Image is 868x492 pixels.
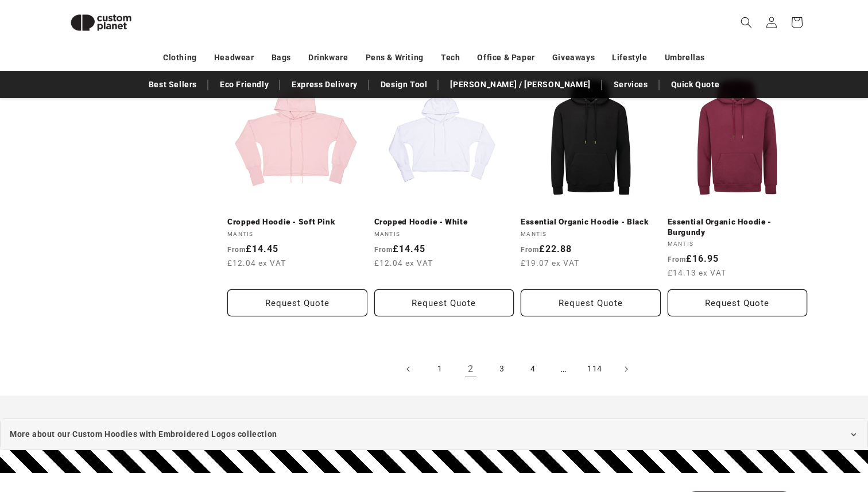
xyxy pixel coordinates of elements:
a: [PERSON_NAME] / [PERSON_NAME] [444,75,596,95]
a: Quick Quote [665,75,726,95]
a: Previous page [396,357,421,382]
a: Express Delivery [286,75,363,95]
button: Request Quote [374,289,514,316]
span: … [551,357,576,382]
a: Clothing [163,48,197,68]
a: Page 1 [427,357,452,382]
a: Lifestyle [612,48,647,68]
a: Page 2 [458,357,483,382]
a: Tech [441,48,460,68]
a: Giveaways [552,48,595,68]
summary: Search [734,10,759,35]
a: Essential Organic Hoodie - Burgundy [668,217,808,237]
button: Request Quote [521,289,661,316]
a: Umbrellas [665,48,705,68]
a: Office & Paper [477,48,534,68]
nav: Pagination [227,357,807,382]
a: Page 3 [489,357,514,382]
a: Design Tool [375,75,433,95]
a: Page 4 [520,357,545,382]
a: Cropped Hoodie - White [374,217,514,227]
a: Essential Organic Hoodie - Black [521,217,661,227]
a: Bags [272,48,291,68]
img: Custom Planet [61,5,141,41]
button: Request Quote [668,289,808,316]
iframe: Chat Widget [671,368,868,492]
a: Next page [613,357,638,382]
a: Best Sellers [143,75,203,95]
span: More about our Custom Hoodies with Embroidered Logos collection [10,427,277,441]
a: Headwear [214,48,254,68]
a: Page 114 [582,357,607,382]
a: Cropped Hoodie - Soft Pink [227,217,367,227]
a: Drinkware [308,48,348,68]
button: Request Quote [227,289,367,316]
a: Pens & Writing [366,48,424,68]
a: Eco Friendly [214,75,274,95]
a: Services [608,75,654,95]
